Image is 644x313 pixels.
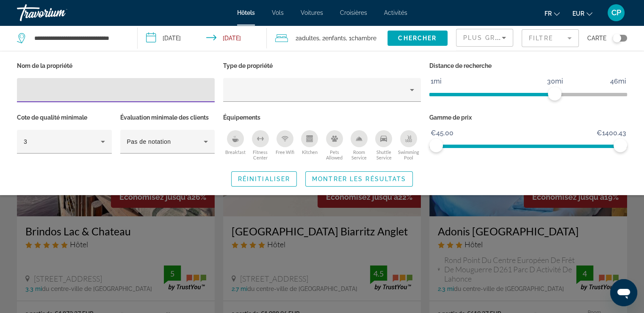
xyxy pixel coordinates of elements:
[322,130,347,161] button: Pets Allowed
[429,60,627,72] p: Distance de recherche
[296,32,319,44] span: 2
[13,60,631,163] div: Hotel Filters
[347,149,371,160] span: Room Service
[572,7,592,20] button: Change currency
[340,9,367,16] a: Croisières
[346,32,376,44] span: , 1
[223,130,248,161] button: Breakfast
[387,31,448,46] button: Chercher
[609,75,627,88] span: 46mi
[302,149,318,155] span: Kitchen
[463,34,564,41] span: Plus grandes économies
[522,29,579,48] button: Filter
[371,149,396,160] span: Shuttle Service
[223,60,421,72] p: Type de propriété
[297,130,322,161] button: Kitchen
[17,2,102,24] a: Travorium
[138,25,267,51] button: Check-in date: Oct 18, 2025 Check-out date: Oct 25, 2025
[429,127,455,140] span: €45.00
[325,35,346,42] span: Enfants
[429,145,627,146] ngx-slider: ngx-slider
[17,112,112,123] p: Cote de qualité minimale
[301,9,323,16] a: Voitures
[223,112,421,123] p: Équipements
[610,279,637,306] iframe: Bouton de lancement de la fenêtre de messagerie
[237,9,255,16] a: Hôtels
[273,130,297,161] button: Free Wifi
[225,149,246,155] span: Breakfast
[230,85,414,95] mat-select: Property type
[231,171,297,187] button: Réinitialiser
[396,149,421,160] span: Swimming Pool
[120,112,215,123] p: Évaluation minimale des clients
[396,130,421,161] button: Swimming Pool
[312,176,406,182] span: Montrer les résultats
[606,34,627,42] button: Toggle map
[238,176,290,182] span: Réinitialiser
[276,149,294,155] span: Free Wifi
[548,87,561,101] span: ngx-slider
[319,32,346,44] span: , 2
[544,7,560,20] button: Change language
[544,10,552,17] span: fr
[429,139,443,152] span: ngx-slider
[267,25,387,51] button: Travelers: 2 adults, 2 children
[572,10,584,17] span: EUR
[248,149,272,160] span: Fitness Center
[587,32,606,44] span: Carte
[248,130,272,161] button: Fitness Center
[322,149,347,160] span: Pets Allowed
[127,138,171,145] span: Pas de notation
[398,35,437,42] span: Chercher
[305,171,413,187] button: Montrer les résultats
[429,93,627,95] ngx-slider: ngx-slider
[614,139,627,152] span: ngx-slider-max
[611,8,621,17] span: CP
[24,138,27,145] span: 3
[371,130,396,161] button: Shuttle Service
[351,35,376,42] span: Chambre
[384,9,407,16] a: Activités
[347,130,371,161] button: Room Service
[429,75,443,88] span: 1mi
[595,127,627,140] span: €1400.43
[429,112,627,123] p: Gamme de prix
[299,35,319,42] span: Adultes
[17,60,215,72] p: Nom de la propriété
[546,75,564,88] span: 30mi
[463,33,506,43] mat-select: Sort by
[605,4,627,22] button: User Menu
[272,9,284,16] a: Vols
